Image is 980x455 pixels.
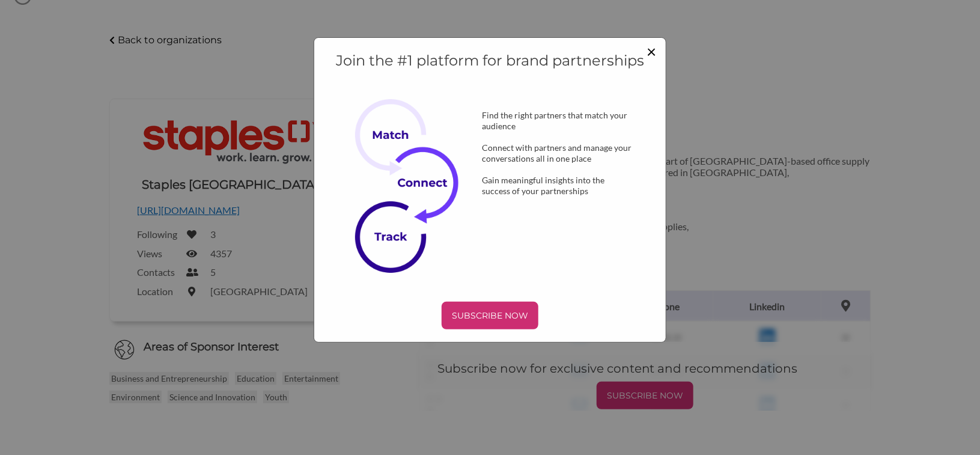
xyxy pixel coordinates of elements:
div: Gain meaningful insights into the success of your partnerships [463,175,653,197]
img: Subscribe Now Image [355,99,473,272]
p: SUBSCRIBE NOW [446,307,534,325]
a: SUBSCRIBE NOW [327,302,654,329]
div: Find the right partners that match your audience [463,110,653,132]
button: Close modal [647,43,656,60]
div: Connect with partners and manage your conversations all in one place [463,142,653,164]
span: × [647,41,656,61]
h4: Join the #1 platform for brand partnerships [327,50,654,71]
